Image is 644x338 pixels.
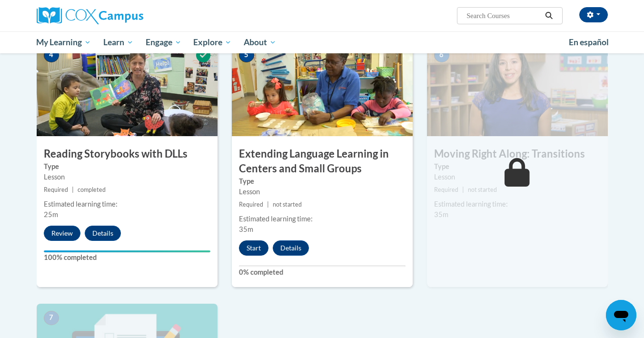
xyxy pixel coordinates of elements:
[427,41,608,136] img: Course Image
[239,48,254,62] span: 5
[72,186,74,193] span: |
[44,172,210,182] div: Lesson
[193,37,231,48] span: Explore
[462,186,464,193] span: |
[37,147,218,161] h3: Reading Storybooks with DLLs
[37,7,143,24] img: Cox Campus
[44,186,68,193] span: Required
[239,225,253,233] span: 35m
[103,37,133,48] span: Learn
[267,201,269,208] span: |
[434,48,449,62] span: 6
[44,311,59,325] span: 7
[569,37,609,47] span: En español
[434,210,448,219] span: 35m
[466,10,542,21] input: Search Courses
[232,147,413,176] h3: Extending Language Learning in Centers and Small Groups
[239,267,406,278] label: 0% completed
[579,7,608,22] button: Account Settings
[239,201,263,208] span: Required
[239,187,406,197] div: Lesson
[37,7,218,24] a: Cox Campus
[97,31,139,53] a: Learn
[44,48,59,62] span: 4
[427,147,608,161] h3: Moving Right Along: Transitions
[78,186,106,193] span: completed
[44,250,210,252] div: Your progress
[85,226,121,241] button: Details
[434,199,601,209] div: Estimated learning time:
[238,31,282,53] a: About
[44,161,210,172] label: Type
[239,240,268,256] button: Start
[22,31,622,53] div: Main menu
[563,32,615,52] a: En español
[434,172,601,182] div: Lesson
[434,161,601,172] label: Type
[434,186,458,193] span: Required
[244,37,276,48] span: About
[468,186,497,193] span: not started
[239,214,406,224] div: Estimated learning time:
[139,31,188,53] a: Engage
[36,37,91,48] span: My Learning
[273,201,302,208] span: not started
[44,252,210,263] label: 100% completed
[606,300,636,330] iframe: Button to launch messaging window
[30,31,98,53] a: My Learning
[44,226,80,241] button: Review
[542,10,556,21] button: Search
[232,41,413,136] img: Course Image
[44,199,210,209] div: Estimated learning time:
[187,31,238,53] a: Explore
[146,37,181,48] span: Engage
[273,240,309,256] button: Details
[37,41,218,136] img: Course Image
[44,210,58,219] span: 25m
[239,176,406,187] label: Type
